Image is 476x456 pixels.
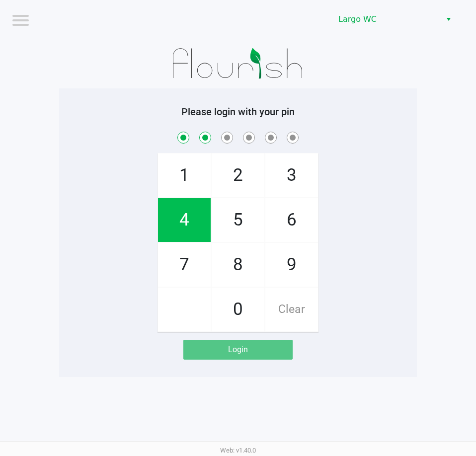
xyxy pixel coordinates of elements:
[220,447,256,454] span: Web: v1.40.0
[265,243,318,287] span: 9
[441,10,456,28] button: Select
[212,288,264,331] span: 0
[158,153,211,197] span: 1
[67,106,409,118] h5: Please login with your pin
[158,198,211,242] span: 4
[338,13,435,25] span: Largo WC
[212,153,264,197] span: 2
[265,153,318,197] span: 3
[265,198,318,242] span: 6
[158,243,211,287] span: 7
[265,288,318,331] span: Clear
[212,243,264,287] span: 8
[212,198,264,242] span: 5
